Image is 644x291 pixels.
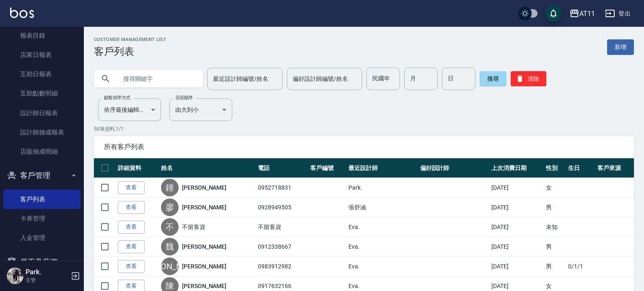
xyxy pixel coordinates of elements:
div: 魏 [161,238,179,255]
th: 電話 [256,158,308,178]
a: 查看 [118,240,145,253]
button: AT11 [566,5,598,22]
a: 店販抽成明細 [3,142,80,161]
td: Eva. [346,257,418,276]
h5: Park. [26,268,68,276]
td: 男 [544,257,566,276]
img: Logo [10,8,34,18]
a: 查看 [118,260,145,273]
th: 生日 [566,158,596,178]
th: 最近設計師 [346,158,418,178]
td: 不留客資 [256,217,308,237]
td: Eva. [346,237,418,257]
button: save [545,5,562,22]
th: 上次消費日期 [489,158,544,178]
div: AT11 [579,8,595,19]
div: [PERSON_NAME] [161,258,179,275]
td: 0/1/1 [566,257,596,276]
button: 搜尋 [480,71,506,86]
th: 詳細資料 [116,158,159,178]
h3: 客戶列表 [94,46,166,57]
p: 50 筆資料, 1 / 1 [94,125,634,133]
td: 女 [544,178,566,198]
td: 未知 [544,217,566,237]
p: 主管 [26,276,68,284]
a: [PERSON_NAME] [182,183,226,192]
img: Person [7,268,23,284]
button: 登出 [602,6,634,21]
a: 查看 [118,201,145,214]
a: 設計師抽成報表 [3,123,80,142]
td: 0983912982 [256,257,308,276]
div: 鍾 [161,179,179,196]
a: 不留客資 [182,223,205,231]
th: 性別 [544,158,566,178]
a: 互助日報表 [3,64,80,84]
button: 客戶管理 [3,165,80,186]
td: [DATE] [489,217,544,237]
div: 不 [161,218,179,236]
label: 顧客排序方式 [104,95,130,101]
a: 查看 [118,181,145,194]
input: 搜尋關鍵字 [117,67,196,90]
th: 客戶編號 [308,158,347,178]
div: 由大到小 [169,98,232,121]
td: 張舒涵 [346,198,418,217]
button: 員工及薪資 [3,251,80,273]
td: [DATE] [489,257,544,276]
a: 店家日報表 [3,45,80,64]
th: 姓名 [159,158,256,178]
td: Eva. [346,217,418,237]
a: [PERSON_NAME] [182,262,226,270]
button: 清除 [511,71,546,86]
td: [DATE] [489,178,544,198]
td: 男 [544,237,566,257]
a: 查看 [118,221,145,234]
a: 設計師日報表 [3,103,80,123]
div: 廖 [161,198,179,216]
a: [PERSON_NAME] [182,242,226,251]
th: 客戶來源 [595,158,634,178]
td: Park. [346,178,418,198]
a: 新增 [607,39,634,55]
a: 互助點數明細 [3,84,80,103]
a: 卡券管理 [3,209,80,228]
td: [DATE] [489,237,544,257]
td: 0952718831 [256,178,308,198]
h2: Customer Management List [94,37,166,42]
span: 所有客戶列表 [104,143,624,151]
a: 客戶列表 [3,190,80,209]
a: 入金管理 [3,228,80,247]
div: 依序最後編輯時間 [98,98,161,121]
th: 偏好設計師 [418,158,489,178]
label: 呈現順序 [175,95,193,101]
td: 0912338667 [256,237,308,257]
td: 0928949505 [256,198,308,217]
td: [DATE] [489,198,544,217]
a: 報表目錄 [3,26,80,45]
a: [PERSON_NAME] [182,282,226,290]
td: 男 [544,198,566,217]
a: [PERSON_NAME] [182,203,226,211]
